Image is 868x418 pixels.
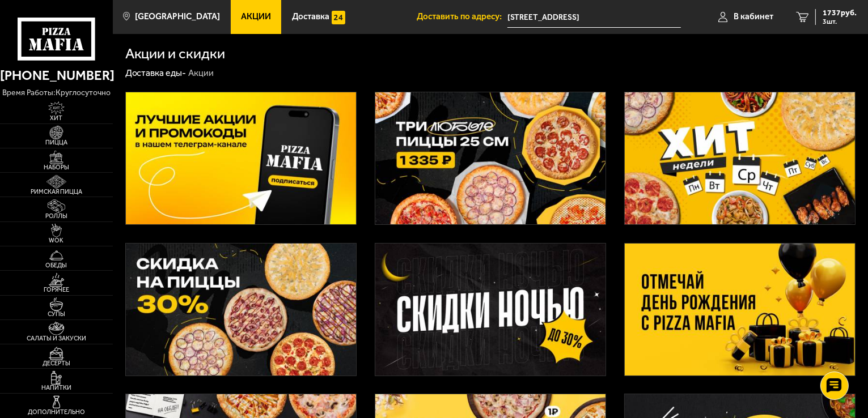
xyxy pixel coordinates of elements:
span: В кабинет [734,12,773,21]
span: Доставить по адресу: [417,12,507,21]
span: Акции [241,12,271,21]
span: [GEOGRAPHIC_DATA] [135,12,220,21]
input: Ваш адрес доставки [507,7,681,28]
a: Доставка еды- [125,67,187,78]
div: Акции [188,67,214,79]
span: 1737 руб. [823,9,857,17]
span: 3 шт. [823,18,857,25]
img: 15daf4d41897b9f0e9f617042186c801.svg [332,11,345,24]
span: Санкт-Петербург, Ириновский проспект, 37к1 [507,7,681,28]
h1: Акции и скидки [125,46,226,61]
span: Доставка [292,12,329,21]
